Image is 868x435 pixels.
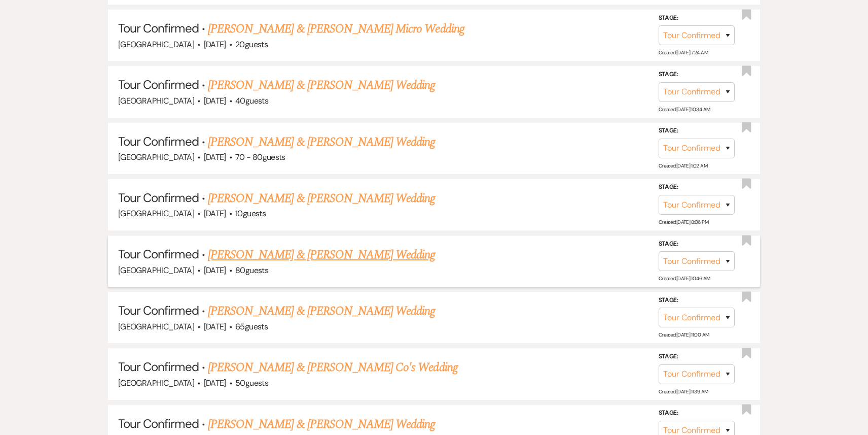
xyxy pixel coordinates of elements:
[204,39,226,50] span: [DATE]
[235,95,268,106] span: 40 guests
[204,152,226,162] span: [DATE]
[118,303,199,318] span: Tour Confirmed
[118,416,199,431] span: Tour Confirmed
[118,359,199,375] span: Tour Confirmed
[235,208,266,219] span: 10 guests
[208,189,435,208] a: [PERSON_NAME] & [PERSON_NAME] Wedding
[208,133,435,151] a: [PERSON_NAME] & [PERSON_NAME] Wedding
[659,388,708,394] span: Created: [DATE] 11:39 AM
[659,125,735,137] label: Stage:
[204,378,226,388] span: [DATE]
[659,182,735,193] label: Stage:
[235,39,268,50] span: 20 guests
[118,265,194,276] span: [GEOGRAPHIC_DATA]
[235,152,285,162] span: 70 - 80 guests
[118,321,194,332] span: [GEOGRAPHIC_DATA]
[118,20,199,36] span: Tour Confirmed
[208,76,435,94] a: [PERSON_NAME] & [PERSON_NAME] Wedding
[208,415,435,433] a: [PERSON_NAME] & [PERSON_NAME] Wedding
[118,95,194,106] span: [GEOGRAPHIC_DATA]
[204,208,226,219] span: [DATE]
[659,295,735,306] label: Stage:
[659,239,735,250] label: Stage:
[118,208,194,219] span: [GEOGRAPHIC_DATA]
[659,49,708,56] span: Created: [DATE] 7:24 AM
[204,265,226,276] span: [DATE]
[235,378,268,388] span: 50 guests
[208,358,458,377] a: [PERSON_NAME] & [PERSON_NAME] Co's Wedding
[235,321,268,332] span: 65 guests
[204,95,226,106] span: [DATE]
[659,162,707,169] span: Created: [DATE] 1:02 AM
[659,13,735,24] label: Stage:
[659,106,710,113] span: Created: [DATE] 10:34 AM
[118,39,194,50] span: [GEOGRAPHIC_DATA]
[659,331,709,338] span: Created: [DATE] 11:00 AM
[659,275,710,282] span: Created: [DATE] 10:46 AM
[118,152,194,162] span: [GEOGRAPHIC_DATA]
[118,133,199,149] span: Tour Confirmed
[659,219,708,225] span: Created: [DATE] 8:06 PM
[659,408,735,419] label: Stage:
[204,321,226,332] span: [DATE]
[208,20,464,38] a: [PERSON_NAME] & [PERSON_NAME] Micro Wedding
[659,351,735,362] label: Stage:
[118,77,199,92] span: Tour Confirmed
[659,69,735,80] label: Stage:
[208,302,435,320] a: [PERSON_NAME] & [PERSON_NAME] Wedding
[118,378,194,388] span: [GEOGRAPHIC_DATA]
[208,246,435,264] a: [PERSON_NAME] & [PERSON_NAME] Wedding
[118,246,199,262] span: Tour Confirmed
[118,190,199,206] span: Tour Confirmed
[235,265,268,276] span: 80 guests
